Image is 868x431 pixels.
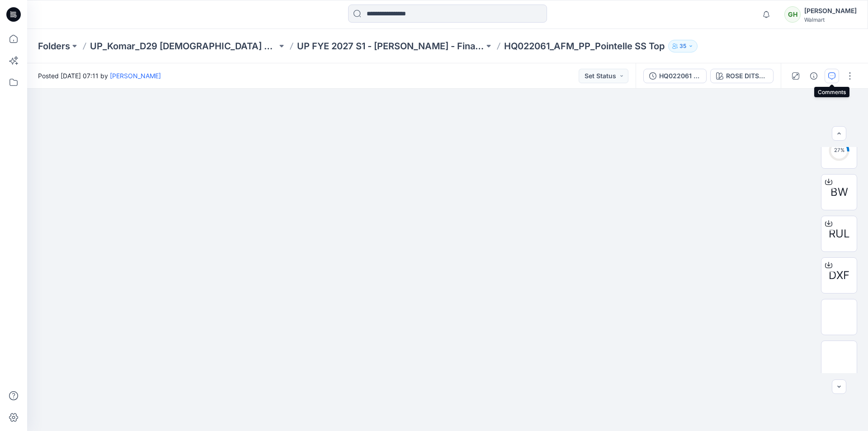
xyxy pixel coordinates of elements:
[679,41,686,51] p: 35
[38,40,70,52] a: Folders
[807,69,821,83] button: Details
[829,226,850,242] span: RUL
[504,40,665,52] p: HQ022061_AFM_PP_Pointelle SS Top
[668,40,698,52] button: 35
[784,6,801,23] div: GH
[38,71,161,81] span: Posted [DATE] 07:11 by
[726,71,768,81] div: ROSE DITSY V3 CW9
[297,40,484,52] a: UP FYE 2027 S1 - [PERSON_NAME] - Final Approval Board
[804,16,857,23] div: Walmart
[828,147,850,154] div: 27 %
[710,69,774,83] button: ROSE DITSY V3 CW9
[659,71,701,81] div: HQ022061 Pointelle SS Top_MISSY
[110,72,161,80] a: [PERSON_NAME]
[643,69,707,83] button: HQ022061 Pointelle SS Top_MISSY
[829,267,849,284] span: DXF
[90,40,277,52] a: UP_Komar_D29 [DEMOGRAPHIC_DATA] Sleep
[830,184,848,200] span: BW
[804,5,857,16] div: [PERSON_NAME]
